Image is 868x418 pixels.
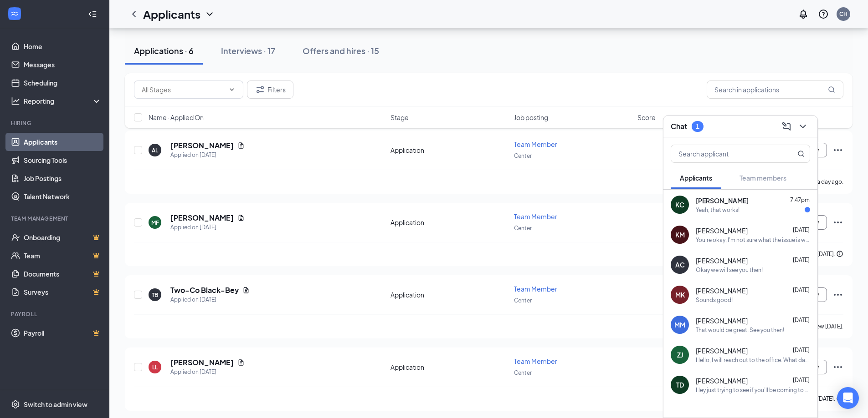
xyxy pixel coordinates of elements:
[696,316,748,325] span: [PERSON_NAME]
[170,151,245,160] div: Applied on [DATE]
[149,113,204,122] span: Name · Applied On
[797,121,808,132] svg: ChevronDown
[221,45,275,56] div: Interviews · 17
[24,96,102,106] div: Reporting
[24,187,102,206] a: Talent Network
[696,256,748,265] span: [PERSON_NAME]
[24,74,102,92] a: Scheduling
[514,297,532,304] span: Center
[11,96,20,106] svg: Analysis
[790,196,810,203] span: 7:47pm
[11,400,20,409] svg: Settings
[781,121,792,132] svg: ComposeMessage
[836,395,843,402] svg: Info
[11,310,100,318] div: Payroll
[390,113,409,122] span: Stage
[797,150,805,157] svg: MagnifyingGlass
[696,326,784,334] div: That would be great. See you then!
[152,363,158,371] div: LL
[832,217,843,228] svg: Ellipses
[514,369,532,376] span: Center
[671,145,779,162] input: Search applicant
[671,121,687,131] h3: Chat
[170,368,245,377] div: Applied on [DATE]
[696,206,740,214] div: Yeah, that works!
[514,285,557,293] span: Team Member
[242,287,250,294] svg: Document
[832,362,843,373] svg: Ellipses
[514,113,548,122] span: Job posting
[152,291,158,299] div: TB
[680,174,712,182] span: Applicants
[832,289,843,300] svg: Ellipses
[390,146,508,155] div: Application
[707,81,843,99] input: Search in applications
[837,387,859,409] div: Open Intercom Messenger
[170,223,245,232] div: Applied on [DATE]
[696,356,810,364] div: Hello, I will reach out to the office. What day this week would work for you to come in and compl...
[696,286,748,295] span: [PERSON_NAME]
[514,140,557,148] span: Team Member
[793,317,810,323] span: [DATE]
[839,10,847,18] div: CH
[793,347,810,353] span: [DATE]
[134,45,194,56] div: Applications · 6
[170,285,239,295] h5: Two-Co Black-Bey
[793,257,810,263] span: [DATE]
[675,200,684,209] div: KC
[10,9,19,18] svg: WorkstreamLogo
[779,119,794,134] button: ComposeMessage
[675,230,685,239] div: KM
[142,85,225,95] input: All Stages
[696,386,810,394] div: Hey just trying to see if you’ll be coming to work?
[836,250,843,257] svg: Info
[24,151,102,169] a: Sourcing Tools
[696,296,733,304] div: Sounds good!
[390,218,508,227] div: Application
[237,359,245,366] svg: Document
[237,142,245,149] svg: Document
[796,119,810,134] button: ChevronDown
[514,357,557,365] span: Team Member
[793,287,810,293] span: [DATE]
[696,346,748,355] span: [PERSON_NAME]
[24,228,102,247] a: OnboardingCrown
[696,122,699,130] div: 1
[11,119,100,127] div: Hiring
[832,145,843,156] svg: Ellipses
[170,358,234,368] h5: [PERSON_NAME]
[696,236,810,244] div: You're okay, I'm not sure what the issue is we can take a look when you come in for orientation [...
[818,9,829,20] svg: QuestionInfo
[11,215,100,222] div: Team Management
[170,141,234,151] h5: [PERSON_NAME]
[143,6,200,22] h1: Applicants
[390,363,508,372] div: Application
[228,86,236,93] svg: ChevronDown
[740,174,786,182] span: Team members
[247,81,293,99] button: Filter Filters
[24,283,102,301] a: SurveysCrown
[255,84,266,95] svg: Filter
[798,9,809,20] svg: Notifications
[674,320,685,329] div: MM
[696,196,749,205] span: [PERSON_NAME]
[696,266,763,274] div: Okay we will see you then!
[514,225,532,232] span: Center
[24,55,102,74] a: Messages
[88,10,97,19] svg: Collapse
[24,169,102,187] a: Job Postings
[237,214,245,222] svg: Document
[128,9,139,20] svg: ChevronLeft
[514,152,532,159] span: Center
[696,226,748,235] span: [PERSON_NAME]
[675,260,685,269] div: AC
[204,9,215,20] svg: ChevronDown
[828,86,835,93] svg: MagnifyingGlass
[170,213,234,223] h5: [PERSON_NAME]
[675,290,685,299] div: MK
[24,400,87,409] div: Switch to admin view
[24,324,102,342] a: PayrollCrown
[24,265,102,283] a: DocumentsCrown
[152,146,158,154] div: AL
